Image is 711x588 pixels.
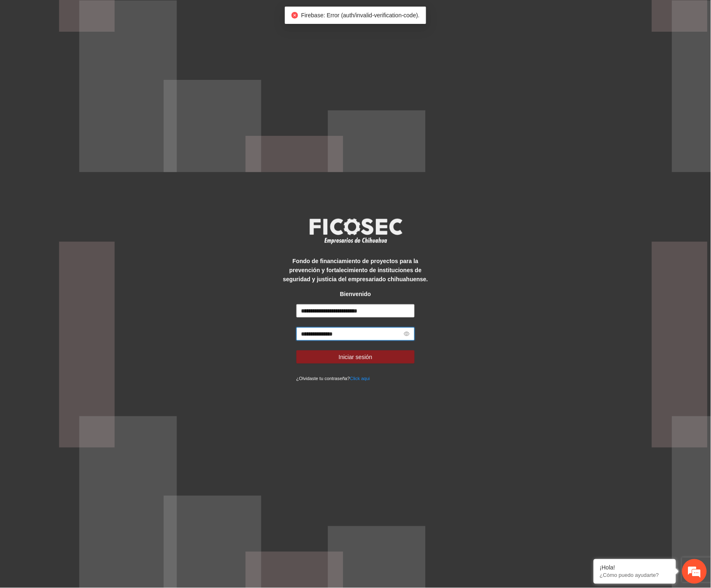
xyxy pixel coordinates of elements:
strong: Fondo de financiamiento de proyectos para la prevención y fortalecimiento de instituciones de seg... [283,258,428,282]
a: Click aqui [350,376,370,381]
strong: Bienvenido [340,291,371,297]
button: Iniciar sesión [296,350,415,364]
span: eye [404,331,410,337]
p: ¿Cómo puedo ayudarte? [600,572,670,579]
div: Chatee con nosotros ahora [43,42,138,53]
textarea: Escriba su mensaje y pulse “Intro” [4,225,157,254]
span: Estamos en línea. [48,110,114,193]
small: ¿Olvidaste tu contraseña? [296,376,370,381]
div: Minimizar ventana de chat en vivo [135,4,155,24]
span: close-circle [291,12,298,19]
img: logo [304,216,407,246]
span: Iniciar sesión [339,352,373,362]
span: Firebase: Error (auth/invalid-verification-code). [301,12,420,19]
div: ¡Hola! [600,565,670,571]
